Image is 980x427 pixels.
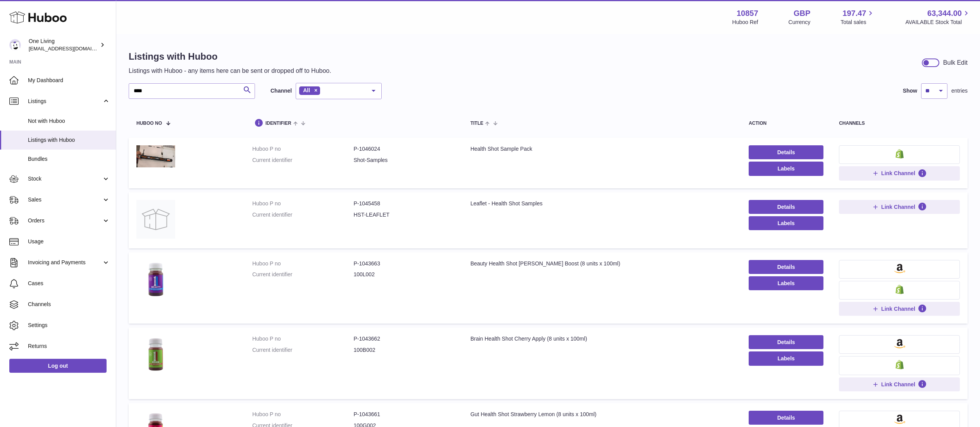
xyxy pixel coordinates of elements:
[136,200,175,239] img: Leaflet - Health Shot Samples
[28,322,110,329] span: Settings
[842,8,866,19] span: 197.47
[129,50,331,63] h1: Listings with Huboo
[353,157,455,164] dd: Shot-Samples
[28,343,110,350] span: Returns
[470,121,483,126] span: title
[9,359,107,373] a: Log out
[839,121,960,126] div: channels
[353,346,455,354] dd: 100B002
[732,19,758,26] div: Huboo Ref
[894,415,905,424] img: amazon-small.png
[136,260,175,299] img: Beauty Health Shot Berry Boost (8 units x 100ml)
[353,271,455,278] dd: 100L002
[28,175,102,183] span: Stock
[749,351,823,365] button: Labels
[749,145,823,159] a: Details
[353,260,455,267] dd: P-1043663
[28,301,110,308] span: Channels
[470,200,733,207] div: Leaflet - Health Shot Samples
[839,200,960,214] button: Link Channel
[881,170,915,177] span: Link Channel
[749,200,823,214] a: Details
[896,360,904,369] img: shopify-small.png
[470,260,733,267] div: Beauty Health Shot [PERSON_NAME] Boost (8 units x 100ml)
[353,335,455,343] dd: P-1043662
[894,264,905,273] img: amazon-small.png
[789,19,811,26] div: Currency
[881,305,915,312] span: Link Channel
[749,216,823,230] button: Labels
[896,285,904,294] img: shopify-small.png
[881,381,915,388] span: Link Channel
[353,145,455,153] dd: P-1046024
[794,8,810,19] strong: GBP
[839,166,960,180] button: Link Channel
[749,162,823,176] button: Labels
[470,335,733,343] div: Brain Health Shot Cherry Apply (8 units x 100ml)
[881,203,915,210] span: Link Channel
[28,238,110,245] span: Usage
[252,271,353,278] dt: Current identifier
[839,377,960,391] button: Link Channel
[265,121,291,126] span: identifier
[749,260,823,274] a: Details
[252,211,353,219] dt: Current identifier
[29,38,98,52] div: One Living
[840,19,875,26] span: Total sales
[353,200,455,207] dd: P-1045458
[896,149,904,158] img: shopify-small.png
[470,411,733,418] div: Gut Health Shot Strawberry Lemon (8 units x 100ml)
[252,157,353,164] dt: Current identifier
[270,87,292,95] label: Channel
[470,145,733,153] div: Health Shot Sample Pack
[951,87,968,95] span: entries
[749,276,823,290] button: Labels
[28,259,102,266] span: Invoicing and Payments
[905,8,971,26] a: 63,344.00 AVAILABLE Stock Total
[129,67,331,75] p: Listings with Huboo - any items here can be sent or dropped off to Huboo.
[136,335,175,374] img: Brain Health Shot Cherry Apply (8 units x 100ml)
[353,411,455,418] dd: P-1043661
[353,211,455,219] dd: HST-LEAFLET
[252,200,353,207] dt: Huboo P no
[749,411,823,425] a: Details
[136,121,162,126] span: Huboo no
[136,145,175,167] img: Health Shot Sample Pack
[28,196,102,203] span: Sales
[252,346,353,354] dt: Current identifier
[28,217,102,224] span: Orders
[749,335,823,349] a: Details
[905,19,971,26] span: AVAILABLE Stock Total
[28,136,110,144] span: Listings with Huboo
[943,59,968,67] div: Bulk Edit
[9,39,21,51] img: internalAdmin-10857@internal.huboo.com
[839,302,960,316] button: Link Channel
[29,45,114,52] span: [EMAIL_ADDRESS][DOMAIN_NAME]
[840,8,875,26] a: 197.47 Total sales
[749,121,823,126] div: action
[252,335,353,343] dt: Huboo P no
[737,8,758,19] strong: 10857
[252,260,353,267] dt: Huboo P no
[28,77,110,84] span: My Dashboard
[894,339,905,348] img: amazon-small.png
[28,155,110,163] span: Bundles
[903,87,917,95] label: Show
[252,145,353,153] dt: Huboo P no
[28,117,110,125] span: Not with Huboo
[927,8,962,19] span: 63,344.00
[303,87,310,93] span: All
[28,280,110,287] span: Cases
[252,411,353,418] dt: Huboo P no
[28,98,102,105] span: Listings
